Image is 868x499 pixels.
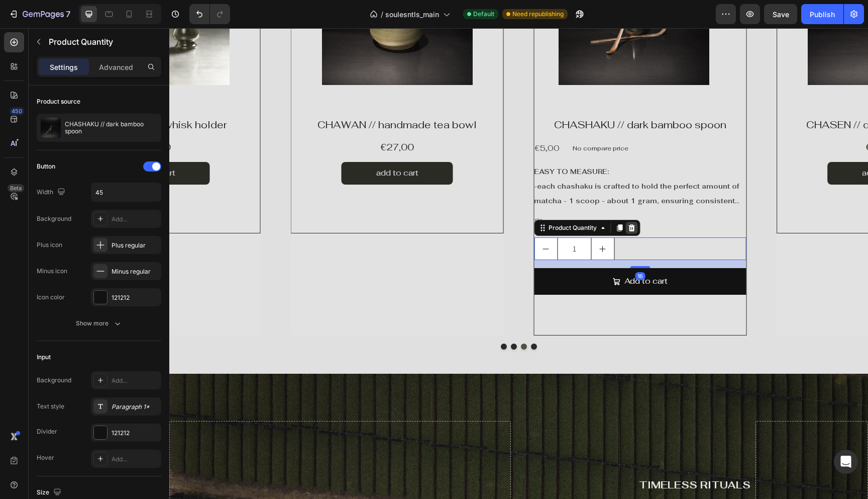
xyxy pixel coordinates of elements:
[112,455,159,464] div: Add...
[422,210,445,231] button: increment
[37,293,65,302] div: Icon color
[473,10,494,19] span: Default
[764,4,797,24] button: Save
[403,117,459,123] p: No compare price
[455,246,498,261] div: Add to cart
[365,210,388,231] button: decrement
[189,4,230,24] div: Undo/Redo
[112,429,159,438] div: 121212
[37,162,55,171] div: Button
[37,376,71,385] div: Background
[207,138,249,152] div: add to cart
[385,9,439,20] span: soulesntls_main
[377,195,429,204] div: Product Quantity
[41,118,61,138] img: product feature img
[37,214,71,223] div: Background
[773,10,789,19] span: Save
[365,240,577,267] button: Add to cart
[342,315,348,321] button: Dot
[99,62,133,72] p: Advanced
[658,134,770,156] button: add to cart
[169,28,868,499] iframe: Design area
[696,112,731,126] div: €15,00
[352,315,358,321] button: Dot
[37,314,161,332] button: Show more
[512,10,564,19] span: Need republishing
[37,353,51,362] div: Input
[37,402,64,411] div: Text style
[49,36,157,48] p: Product Quantity
[65,121,157,135] p: CHASHAKU // dark bamboo spoon
[66,8,70,20] p: 7
[4,4,75,24] button: 7
[172,134,284,156] button: add to cart
[112,402,159,411] div: Paragraph 1*
[37,427,57,436] div: Divider
[37,267,67,276] div: Minus icon
[112,267,159,276] div: Minus regular
[210,112,246,126] div: €27,00
[834,450,858,474] div: Open Intercom Messenger
[365,89,577,104] h2: CHASHAKU // dark bamboo spoon
[365,187,410,201] span: Show more
[91,183,161,201] input: Auto
[76,318,123,328] div: Show more
[388,210,422,231] input: quantity
[10,107,24,115] div: 450
[50,62,78,72] p: Settings
[8,184,24,192] div: Beta
[37,240,62,249] div: Plus icon
[112,376,159,385] div: Add...
[608,89,820,104] h1: CHASEN // dark bamboo whisk
[365,139,570,191] h5: EASY TO MEASURE: - each chashaku is crafted to hold the perfect amount of matcha - 1 scoop - abou...
[112,215,159,224] div: Add...
[122,89,334,104] h1: CHAWAN // handmade tea bowl
[112,241,159,250] div: Plus regular
[362,315,368,321] button: Dot
[37,453,54,462] div: Hover
[810,9,835,20] div: Publish
[112,293,159,302] div: 121212
[466,244,476,252] div: 16
[37,186,67,199] div: Width
[693,138,735,152] div: add to cart
[365,112,391,129] div: €5,00
[332,315,338,321] button: Dot
[801,4,843,24] button: Publish
[381,9,383,20] span: /
[358,449,583,464] h2: TIMELESS RITUALS
[37,97,80,106] div: Product source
